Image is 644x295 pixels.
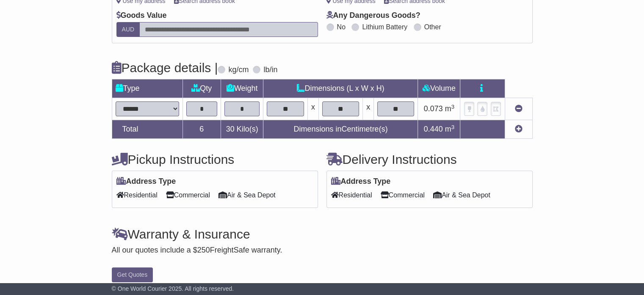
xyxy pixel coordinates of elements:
[112,61,218,75] h4: Package details |
[182,120,221,139] td: 6
[221,120,263,139] td: Kilo(s)
[363,98,374,120] td: x
[218,188,276,202] span: Air & Sea Depot
[362,23,407,31] label: Lithium Battery
[445,104,455,113] span: m
[515,125,522,133] a: Add new item
[112,227,533,241] h4: Warranty & Insurance
[337,23,345,31] label: No
[307,98,318,120] td: x
[418,79,460,98] td: Volume
[326,11,420,20] label: Any Dangerous Goods?
[112,152,318,166] h4: Pickup Instructions
[433,188,490,202] span: Air & Sea Depot
[116,188,158,202] span: Residential
[451,124,455,130] sup: 3
[331,188,372,202] span: Residential
[228,65,249,75] label: kg/cm
[451,104,455,110] sup: 3
[166,188,210,202] span: Commercial
[197,246,210,254] span: 250
[381,188,425,202] span: Commercial
[116,11,167,20] label: Goods Value
[116,177,176,186] label: Address Type
[112,79,182,98] td: Type
[445,125,455,133] span: m
[182,79,221,98] td: Qty
[263,120,418,139] td: Dimensions in Centimetre(s)
[515,104,522,113] a: Remove this item
[112,246,533,255] div: All our quotes include a $ FreightSafe warranty.
[424,23,441,31] label: Other
[263,79,418,98] td: Dimensions (L x W x H)
[112,120,182,139] td: Total
[424,104,443,113] span: 0.073
[112,267,153,282] button: Get Quotes
[331,177,391,186] label: Address Type
[221,79,263,98] td: Weight
[424,125,443,133] span: 0.440
[112,285,234,292] span: © One World Courier 2025. All rights reserved.
[263,65,277,75] label: lb/in
[116,22,140,37] label: AUD
[326,152,533,166] h4: Delivery Instructions
[226,125,235,133] span: 30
